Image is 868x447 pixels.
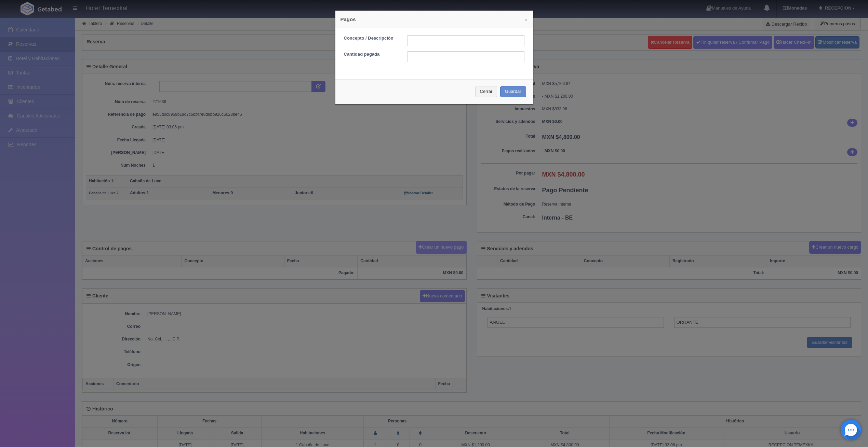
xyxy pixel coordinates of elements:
[525,17,528,23] button: ×
[340,16,528,23] h4: Pagos
[475,86,497,97] button: Cerrar
[500,86,526,97] button: Guardar
[339,35,402,42] label: Concepto / Descripción
[339,51,402,58] label: Cantidad pagada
